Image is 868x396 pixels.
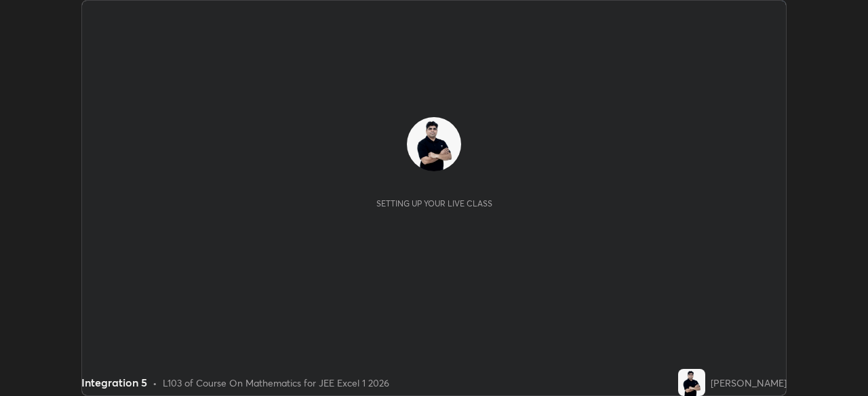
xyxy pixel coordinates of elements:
[153,376,157,390] div: •
[678,369,705,396] img: deab58f019554190b94dbb1f509c7ae8.jpg
[376,198,492,208] div: Setting up your live class
[407,117,461,171] img: deab58f019554190b94dbb1f509c7ae8.jpg
[711,376,787,390] div: [PERSON_NAME]
[81,374,147,391] div: Integration 5
[163,376,389,390] div: L103 of Course On Mathematics for JEE Excel 1 2026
